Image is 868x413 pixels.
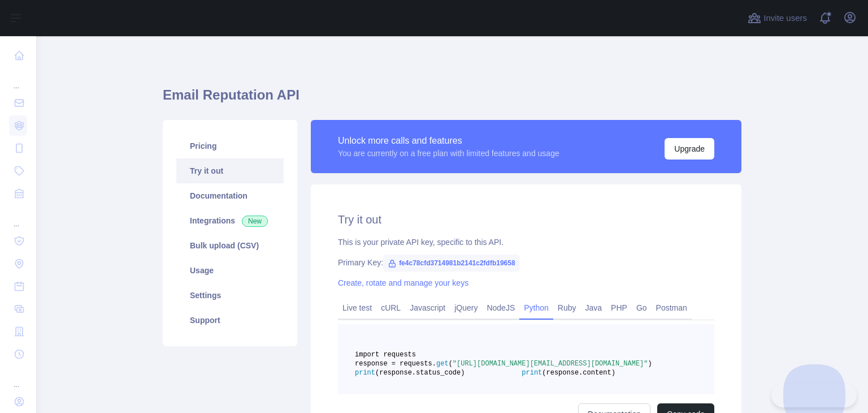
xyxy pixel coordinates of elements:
a: Usage [176,258,284,283]
div: ... [9,68,27,91]
a: PHP [606,299,632,317]
span: (response.status_code) [375,369,465,377]
a: Try it out [176,158,284,183]
div: Unlock more calls and features [338,134,559,148]
a: jQuery [450,299,482,317]
a: Integrations New [176,208,284,233]
div: You are currently on a free plan with limited features and usage [338,148,559,159]
a: Java [581,299,607,317]
span: print [522,369,542,377]
span: ( [449,360,453,368]
div: This is your private API key, specific to this API. [338,236,714,248]
span: ) [648,360,652,368]
h1: Email Reputation API [163,86,741,113]
a: Python [519,299,553,317]
div: ... [9,206,27,229]
h2: Try it out [338,212,714,227]
a: Settings [176,283,284,308]
div: ... [9,367,27,389]
span: New [242,216,268,227]
button: Upgrade [665,138,714,160]
a: Documentation [176,183,284,208]
a: Support [176,308,284,333]
a: Bulk upload (CSV) [176,233,284,258]
a: Javascript [405,299,450,317]
span: print [355,369,375,377]
a: Postman [652,299,692,317]
a: Create, rotate and manage your keys [338,278,468,287]
a: Go [632,299,652,317]
a: Live test [338,299,376,317]
span: get [436,360,449,368]
span: import requests [355,351,416,359]
span: Invite users [763,12,807,25]
div: Primary Key: [338,257,714,268]
span: response = requests. [355,360,436,368]
iframe: Toggle Customer Support [771,384,857,407]
span: fe4c78cfd3714981b2141c2fdfb19658 [383,255,519,272]
a: cURL [376,299,405,317]
span: "[URL][DOMAIN_NAME][EMAIL_ADDRESS][DOMAIN_NAME]" [453,360,648,368]
a: Ruby [553,299,581,317]
a: Pricing [176,134,284,158]
button: Invite users [745,9,809,27]
span: (response.content) [542,369,615,377]
a: NodeJS [482,299,519,317]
